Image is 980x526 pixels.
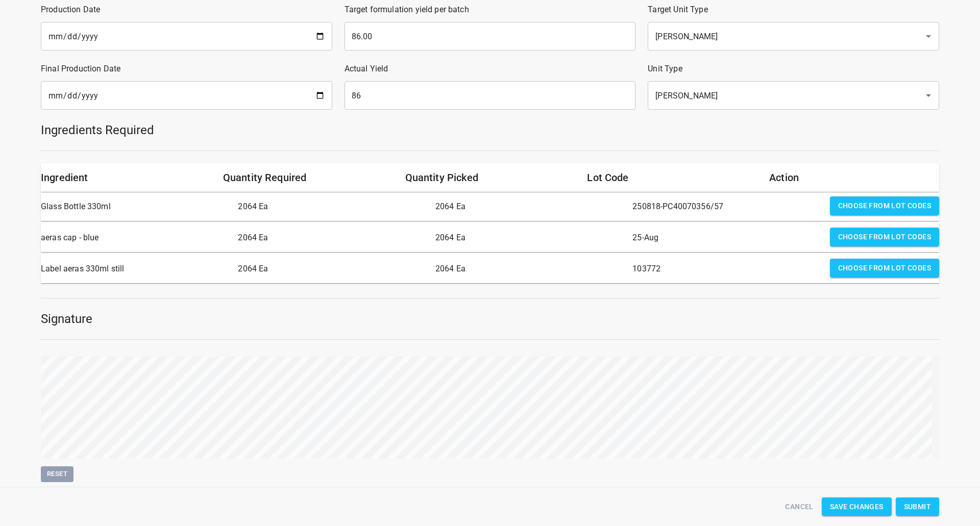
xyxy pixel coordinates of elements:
[238,196,427,217] p: 2064 Ea
[830,500,884,513] span: Save Changes
[41,169,211,186] h6: Ingredient
[838,199,931,212] span: Choose from lot codes
[435,196,624,217] p: 2064 Ea
[587,169,757,186] h6: Lot Code
[345,63,636,75] p: Actual Yield
[46,468,68,480] span: Reset
[648,63,939,75] p: Unit Type
[838,262,931,274] span: Choose from lot codes
[41,4,332,16] p: Production Date
[822,497,892,516] button: Save Changes
[632,259,821,279] p: 103772
[785,500,813,513] span: Cancel
[41,259,230,279] p: Label aeras 330ml still
[904,500,931,513] span: Submit
[405,169,575,186] h6: Quantity Picked
[830,259,939,278] button: Choose from lot codes
[781,497,817,516] button: Cancel
[769,169,939,186] h6: Action
[648,4,939,16] p: Target Unit Type
[238,228,427,248] p: 2064 Ea
[921,29,936,43] button: Open
[435,259,624,279] p: 2064 Ea
[41,122,939,138] h5: Ingredients Required
[238,259,427,279] p: 2064 Ea
[830,196,939,215] button: Choose from lot codes
[838,231,931,243] span: Choose from lot codes
[345,4,636,16] p: Target formulation yield per batch
[41,196,230,217] p: Glass Bottle 330ml
[830,228,939,246] button: Choose from lot codes
[41,63,332,75] p: Final Production Date
[896,497,939,516] button: Submit
[632,196,821,217] p: 250818-PC40070356/57
[41,228,230,248] p: aeras cap - blue
[921,88,936,103] button: Open
[41,466,73,482] button: Reset
[223,169,393,186] h6: Quantity Required
[41,311,939,327] h5: Signature
[435,228,624,248] p: 2064 Ea
[632,228,821,248] p: 25-Aug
